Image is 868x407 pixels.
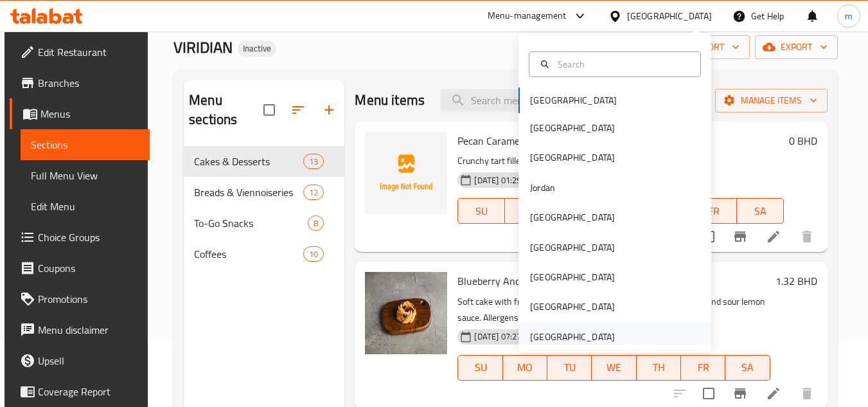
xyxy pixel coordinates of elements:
a: Choice Groups [10,222,150,253]
button: Add section [314,95,344,125]
button: export [755,35,838,59]
span: m [845,9,853,23]
div: [GEOGRAPHIC_DATA] [530,150,615,165]
button: SA [737,198,783,224]
button: SU [457,355,502,381]
div: [GEOGRAPHIC_DATA] [530,240,615,255]
div: [GEOGRAPHIC_DATA] [530,121,615,135]
span: SU [463,358,497,377]
a: Full Menu View [21,160,150,191]
a: Menu disclaimer [10,314,150,345]
span: import [678,39,740,55]
button: WE [592,355,636,381]
div: items [303,154,324,169]
h2: Menu items [355,91,425,110]
span: [DATE] 01:29 PM [469,174,540,186]
span: 8 [308,217,323,230]
span: Full Menu View [31,168,139,183]
span: Coupons [38,260,139,276]
span: Edit Restaurant [38,44,139,60]
button: Manage items [715,89,828,113]
p: Crunchy tart filled with rich caramel and pecans. [457,153,783,169]
button: MO [505,198,551,224]
span: 12 [304,186,323,199]
div: Breads & Viennoiseries12 [184,177,344,208]
a: Edit menu item [766,229,781,244]
span: Upsell [38,353,139,368]
span: SU [463,202,499,221]
span: Menu disclaimer [38,322,139,338]
div: Jordan [530,181,555,195]
button: SU [457,198,504,224]
span: Select to update [695,380,722,407]
span: Promotions [38,291,139,307]
span: Inactive [238,43,276,54]
span: TU [553,358,587,377]
span: Coffees [194,246,303,262]
div: items [303,246,324,262]
h2: Menu sections [189,91,263,129]
div: [GEOGRAPHIC_DATA] [530,300,615,314]
img: Blueberry And Lemon Bundt Cake [365,272,447,354]
a: Edit Restaurant [10,37,150,68]
span: Choice Groups [38,230,139,245]
div: Menu-management [488,8,567,24]
input: search [440,89,592,112]
div: Cakes & Desserts13 [184,146,344,177]
a: Coverage Report [10,376,150,407]
button: TH [637,355,681,381]
h6: 1.32 BHD [775,272,817,290]
span: [DATE] 07:27 AM [469,330,540,343]
span: Sort sections [283,95,314,125]
button: MO [503,355,547,381]
span: Edit Menu [31,199,139,214]
span: Branches [38,75,139,91]
a: Edit menu item [766,386,781,401]
a: Promotions [10,284,150,314]
span: export [765,39,828,55]
span: MO [508,358,542,377]
input: Search [553,57,693,71]
span: Blueberry And Lemon Bundt Cake [457,271,606,291]
span: FR [686,358,720,377]
a: Upsell [10,345,150,376]
span: Pecan Caramel Tart [457,131,542,150]
span: 10 [304,248,323,260]
button: Branch-specific-item [725,221,756,252]
a: Coupons [10,253,150,284]
span: Coverage Report [38,384,139,399]
div: [GEOGRAPHIC_DATA] [627,9,712,23]
h6: 0 BHD [789,132,817,150]
span: FR [696,202,732,221]
span: Manage items [725,93,817,109]
span: SA [742,202,778,221]
button: SA [725,355,770,381]
div: Coffees10 [184,239,344,269]
div: Inactive [238,41,276,57]
button: TU [547,355,592,381]
span: VIRIDIAN [173,33,233,62]
span: Breads & Viennoiseries [194,185,303,200]
span: Menus [40,106,139,122]
nav: Menu sections [184,141,344,275]
p: Soft cake with fresh blueberries topped with a thin layer of sweet and sour lemon sauce. Allergen... [457,294,770,326]
span: MO [510,202,546,221]
span: WE [597,358,631,377]
button: delete [792,221,822,252]
div: [GEOGRAPHIC_DATA] [530,210,615,224]
div: items [303,185,324,200]
button: FR [681,355,725,381]
a: Menus [10,98,150,129]
div: [GEOGRAPHIC_DATA] [530,330,615,344]
span: 13 [304,156,323,168]
a: Sections [21,129,150,160]
span: SA [731,358,765,377]
img: Pecan Caramel Tart [365,132,447,214]
span: Cakes & Desserts [194,154,303,169]
span: Select all sections [256,96,283,123]
a: Edit Menu [21,191,150,222]
span: Sections [31,137,139,152]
